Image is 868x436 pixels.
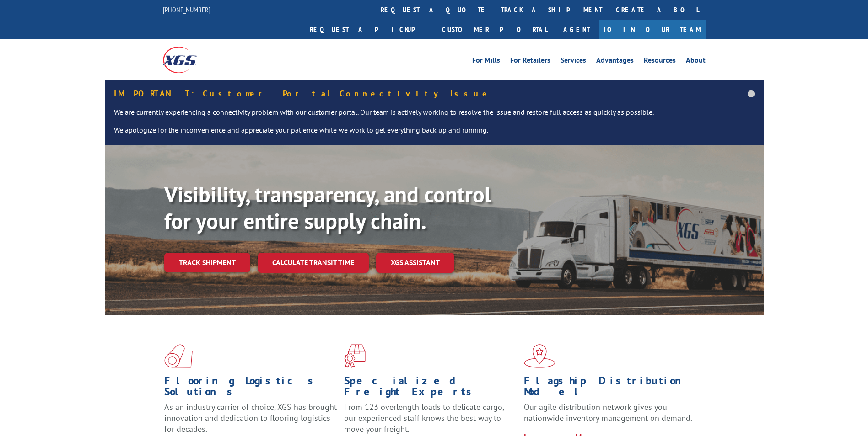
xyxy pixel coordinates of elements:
[524,375,697,402] h1: Flagship Distribution Model
[561,57,586,67] a: Services
[554,20,599,39] a: Agent
[599,20,706,39] a: Join Our Team
[303,20,435,39] a: Request a pickup
[435,20,554,39] a: Customer Portal
[644,57,676,67] a: Resources
[596,57,634,67] a: Advantages
[258,253,369,272] a: Calculate transit time
[524,344,555,368] img: xgs-icon-flagship-distribution-model-red
[163,5,210,14] a: [PHONE_NUMBER]
[344,375,517,402] h1: Specialized Freight Experts
[164,344,193,368] img: xgs-icon-total-supply-chain-intelligence-red
[510,57,550,67] a: For Retailers
[376,253,454,272] a: XGS ASSISTANT
[114,125,755,136] p: We apologize for the inconvenience and appreciate your patience while we work to get everything b...
[164,180,491,235] b: Visibility, transparency, and control for your entire supply chain.
[686,57,706,67] a: About
[344,344,366,368] img: xgs-icon-focused-on-flooring-red
[164,402,337,434] span: As an industry carrier of choice, XGS has brought innovation and dedication to flooring logistics...
[524,402,692,423] span: Our agile distribution network gives you nationwide inventory management on demand.
[164,253,250,272] a: Track shipment
[114,107,755,125] p: We are currently experiencing a connectivity problem with our customer portal. Our team is active...
[114,90,755,98] h5: IMPORTANT: Customer Portal Connectivity Issue
[472,57,500,67] a: For Mills
[164,375,337,402] h1: Flooring Logistics Solutions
